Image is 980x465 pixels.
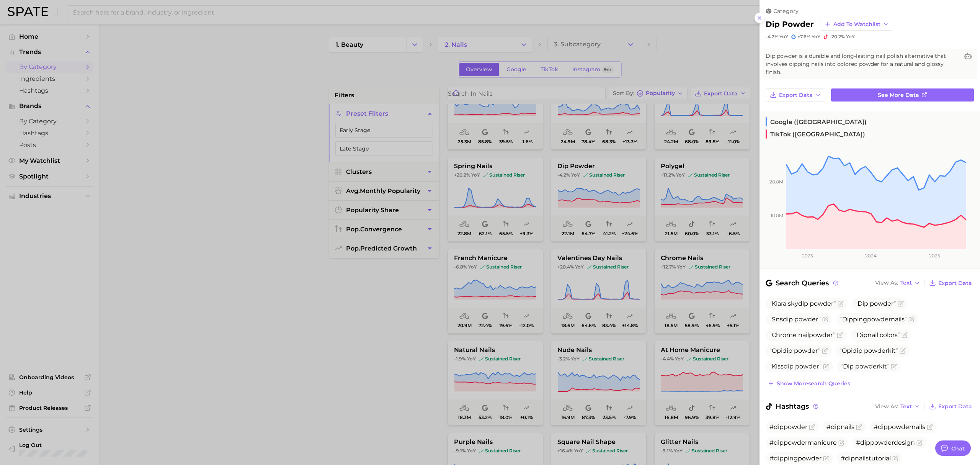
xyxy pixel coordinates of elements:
span: kit [841,363,889,370]
button: Flag as miscategorized or irrelevant [891,363,897,370]
span: powder [870,300,894,307]
button: Flag as miscategorized or irrelevant [823,363,829,370]
button: Flag as miscategorized or irrelevant [822,348,828,354]
span: #dippowderdesign [856,439,915,446]
button: View AsText [873,401,922,411]
span: Kiara sky [769,300,836,307]
button: Flag as miscategorized or irrelevant [809,424,815,430]
span: powder [864,347,888,354]
span: See more data [878,92,919,98]
span: Text [900,281,912,285]
span: -20.2% [830,34,845,39]
span: powder [795,363,819,370]
tspan: 2023 [802,253,813,259]
span: Kiss [769,363,822,370]
span: Dip [842,316,853,323]
span: -4.2% [766,34,778,39]
span: dip [782,347,792,354]
button: Flag as miscategorized or irrelevant [916,440,923,446]
span: YoY [846,34,855,40]
span: YoY [779,34,788,40]
button: Flag as miscategorized or irrelevant [837,332,843,338]
span: dip [784,363,794,370]
span: powder [794,316,818,323]
span: Google ([GEOGRAPHIC_DATA]) [766,117,867,126]
span: Hashtags [766,401,820,412]
button: Flag as miscategorized or irrelevant [898,301,904,307]
span: powder [867,316,891,323]
button: Export Data [927,401,974,412]
a: See more data [831,88,974,102]
span: Opi [769,347,820,354]
span: #dippowdernails [874,423,925,431]
button: Export Data [766,88,825,102]
span: Dip [857,331,867,339]
button: Flag as miscategorized or irrelevant [927,424,933,430]
span: ping nails [840,316,907,323]
span: TikTok ([GEOGRAPHIC_DATA]) [766,129,865,139]
button: Flag as miscategorized or irrelevant [838,301,844,307]
button: Export Data [927,278,974,288]
span: Sns [769,316,821,323]
span: powder [855,363,879,370]
span: #dippowdermanicure [769,439,837,446]
span: #dippowder [769,423,807,431]
span: powder [794,347,818,354]
span: #dippingpowder [769,455,822,462]
span: #dipnails [826,423,854,431]
span: Opi kit [840,347,898,354]
button: Show moresearch queries [766,378,852,389]
span: #dipnailstutorial [841,455,891,462]
span: powder [809,331,833,339]
span: Export Data [938,403,972,410]
span: dip [783,316,793,323]
span: Dip powder is a durable and long-lasting nail polish alternative that involves dipping nails into... [766,52,959,76]
tspan: 2025 [929,253,940,259]
button: Flag as miscategorized or irrelevant [838,440,844,446]
button: Flag as miscategorized or irrelevant [856,424,862,430]
span: View As [875,281,898,285]
span: Chrome nail [769,331,835,339]
button: Flag as miscategorized or irrelevant [908,316,915,323]
span: Text [900,404,912,409]
button: Flag as miscategorized or irrelevant [892,455,898,462]
span: Export Data [938,280,972,287]
h2: dip powder [766,20,814,29]
tspan: 2024 [865,253,877,259]
span: powder [810,300,834,307]
button: Flag as miscategorized or irrelevant [902,332,908,338]
button: Flag as miscategorized or irrelevant [822,316,828,323]
span: Show more search queries [777,380,850,387]
button: Add to Watchlist [820,18,893,31]
span: nail colors [854,331,900,339]
span: +7.6% [797,34,810,39]
span: dip [798,300,808,307]
span: Add to Watchlist [833,21,880,28]
span: category [773,8,799,15]
span: YoY [812,34,820,40]
span: Dip [843,363,854,370]
button: View AsText [873,278,922,288]
span: Search Queries [766,278,840,288]
button: Flag as miscategorized or irrelevant [823,455,829,462]
span: dip [853,347,862,354]
span: Export Data [779,92,813,98]
button: Flag as miscategorized or irrelevant [900,348,906,354]
span: View As [875,404,898,409]
span: Dip [857,300,868,307]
